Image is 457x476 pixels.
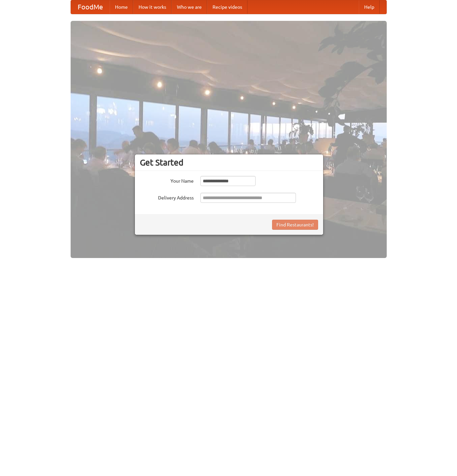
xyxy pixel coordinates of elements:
[272,220,318,230] button: Find Restaurants!
[140,193,194,201] label: Delivery Address
[133,0,172,14] a: How it works
[359,0,380,14] a: Help
[172,0,207,14] a: Who we are
[140,157,318,168] h3: Get Started
[110,0,133,14] a: Home
[207,0,247,14] a: Recipe videos
[71,0,110,14] a: FoodMe
[140,176,194,184] label: Your Name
